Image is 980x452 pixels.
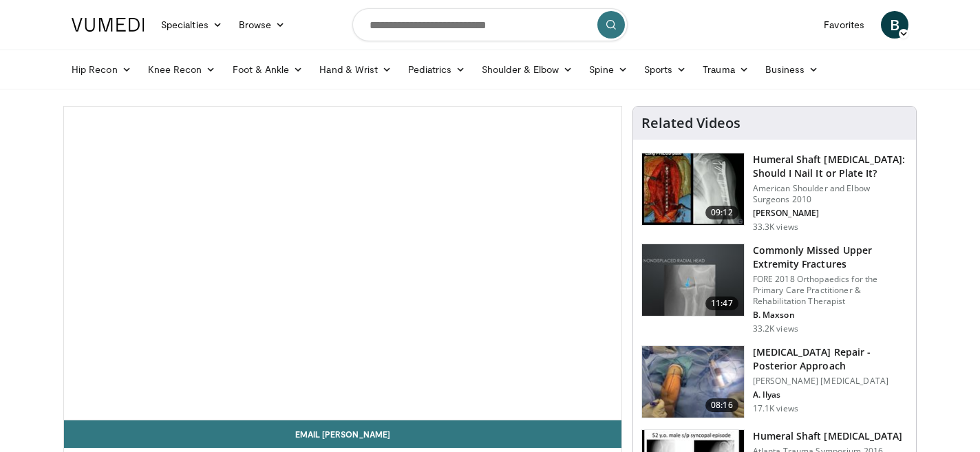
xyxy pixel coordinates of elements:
[881,11,908,39] a: B
[64,420,621,448] a: Email [PERSON_NAME]
[753,208,908,219] p: [PERSON_NAME]
[581,56,635,83] a: Spine
[753,183,908,205] p: American Shoulder and Elbow Surgeons 2010
[231,11,294,39] a: Browse
[641,115,741,131] h4: Related Videos
[753,323,798,334] p: 33.2K views
[636,56,695,83] a: Sports
[641,153,908,233] a: 09:12 Humeral Shaft [MEDICAL_DATA]: Should I Nail It or Plate It? American Shoulder and Elbow Sur...
[311,56,400,83] a: Hand & Wrist
[642,153,744,225] img: sot_1.png.150x105_q85_crop-smart_upscale.jpg
[64,107,621,420] video-js: Video Player
[140,56,224,83] a: Knee Recon
[705,297,738,310] span: 11:47
[753,403,798,414] p: 17.1K views
[642,346,744,418] img: 2d9d5c8a-c6e4-4c2d-a054-0024870ca918.150x105_q85_crop-smart_upscale.jpg
[753,153,908,180] h3: Humeral Shaft [MEDICAL_DATA]: Should I Nail It or Plate It?
[224,56,312,83] a: Foot & Ankle
[757,56,827,83] a: Business
[72,18,145,32] img: VuMedi Logo
[753,310,908,321] p: B. Maxson
[705,206,738,219] span: 09:12
[641,244,908,334] a: 11:47 Commonly Missed Upper Extremity Fractures FORE 2018 Orthopaedics for the Primary Care Pract...
[694,56,757,83] a: Trauma
[753,429,903,443] h3: Humeral Shaft [MEDICAL_DATA]
[352,8,628,41] input: Search topics, interventions
[753,345,908,373] h3: [MEDICAL_DATA] Repair - Posterior Approach
[63,56,140,83] a: Hip Recon
[705,398,738,412] span: 08:16
[816,11,873,39] a: Favorites
[753,222,798,233] p: 33.3K views
[641,345,908,418] a: 08:16 [MEDICAL_DATA] Repair - Posterior Approach [PERSON_NAME] [MEDICAL_DATA] A. Ilyas 17.1K views
[473,56,581,83] a: Shoulder & Elbow
[153,11,231,39] a: Specialties
[753,274,908,307] p: FORE 2018 Orthopaedics for the Primary Care Practitioner & Rehabilitation Therapist
[753,389,908,400] p: A. Ilyas
[642,244,744,316] img: b2c65235-e098-4cd2-ab0f-914df5e3e270.150x105_q85_crop-smart_upscale.jpg
[753,244,908,271] h3: Commonly Missed Upper Extremity Fractures
[400,56,473,83] a: Pediatrics
[753,376,908,387] p: [PERSON_NAME] [MEDICAL_DATA]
